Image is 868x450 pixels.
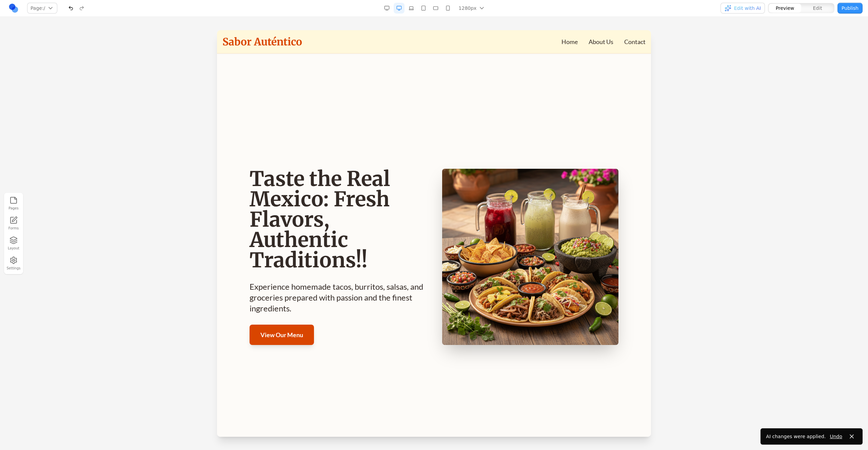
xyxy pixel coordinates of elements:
span: Edit with AI [734,5,761,12]
button: Mobile Landscape [430,3,441,14]
button: Undo [826,431,846,442]
iframe: Preview [217,30,651,437]
button: Edit with AI [721,3,765,14]
button: Desktop [394,3,405,14]
div: AI changes were applied. [766,433,826,440]
span: Edit [813,5,822,12]
button: Layout [6,235,21,252]
button: 1280px [455,3,490,14]
button: Desktop Wide [381,3,392,14]
button: Page:/ [27,3,57,14]
button: Publish [837,3,863,14]
img: Vibrant Mexican food spread with tacos, guacamole, and agua fresca [225,139,401,315]
button: Laptop [406,3,417,14]
button: Mobile [442,3,453,14]
button: Tablet [418,3,429,14]
button: Settings [6,255,21,272]
span: Preview [776,5,794,12]
button: Pages [6,195,21,212]
a: Forms [6,215,21,232]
